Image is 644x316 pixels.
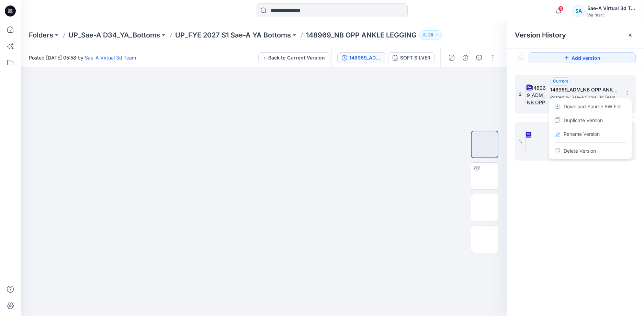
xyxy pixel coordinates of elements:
span: Posted [DATE] 05:58 by [29,54,136,61]
h5: 148969_ADM_NB OPP ANKLE LEGGING [550,86,619,94]
a: Folders [29,30,53,40]
span: 2. [519,91,523,97]
button: Details [460,52,471,63]
span: Rename Version [564,130,600,138]
span: Delete Version [564,147,596,155]
div: Walmart [587,12,635,18]
span: 3 [558,6,564,11]
button: SOFT SILVER [388,52,435,63]
button: Show Hidden Versions [515,52,526,63]
button: Add version [529,52,636,63]
button: Back to Current Version [258,52,329,63]
a: UP_FYE 2027 S1 Sae-A YA Bottoms [175,30,291,40]
div: SOFT SILVER [400,54,430,62]
button: 148969_ADM_NB OPP ANKLE LEGGING [337,52,385,63]
button: Close [628,32,633,38]
a: UP_Sae-A D34_YA_Bottoms [68,30,160,40]
img: 148969_ADM_NB OPP ANKLE LEGGING [525,131,526,152]
span: Duplicate Version [564,116,603,124]
span: Download Source BW File [564,102,621,111]
img: 148969_ADM_NB OPP ANKLE LEGGING [526,84,546,105]
div: Sae-A Virtual 3d Team [587,4,635,12]
button: 38 [419,30,442,40]
a: Sae-A Virtual 3d Team [85,55,136,61]
span: Current [553,78,568,84]
span: 1. [519,138,522,144]
span: Posted by: Sae-A Virtual 3d Team [550,94,619,101]
p: 38 [428,31,433,39]
p: 148969_NB OPP ANKLE LEGGING [306,30,417,40]
div: SA [572,5,585,17]
span: Version History [515,31,566,39]
div: 148969_ADM_NB OPP ANKLE LEGGING [349,54,381,62]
